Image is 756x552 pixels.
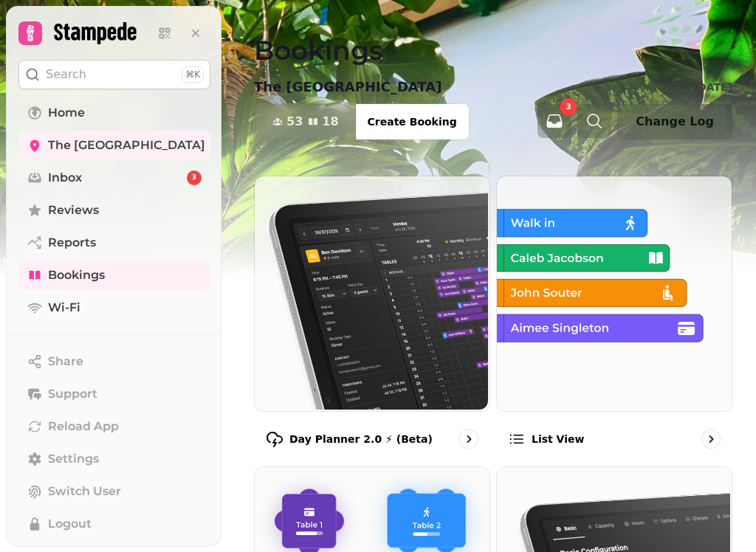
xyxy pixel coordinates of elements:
img: List view [495,175,730,410]
span: Reviews [48,201,99,219]
button: Create Booking [356,104,469,139]
span: Share [48,353,83,370]
span: Reload App [48,418,119,435]
a: The [GEOGRAPHIC_DATA] [18,131,210,160]
span: 3 [192,173,196,183]
button: Change Log [617,104,732,139]
svg: go to [704,432,718,446]
span: Wi-Fi [48,299,80,317]
span: Change Log [636,116,714,128]
button: Support [18,379,210,409]
span: Logout [48,515,92,533]
a: Wi-Fi [18,293,210,322]
span: 18 [322,116,338,128]
a: Reviews [18,196,210,225]
a: Home [18,98,210,128]
span: Home [48,104,85,122]
a: Bookings [18,261,210,290]
a: Reports [18,228,210,258]
span: Switch User [48,483,121,500]
p: Day Planner 2.0 ⚡ (Beta) [289,432,433,446]
span: Bookings [48,266,105,284]
p: [DATE] [693,80,732,94]
span: 3 [566,103,571,111]
button: Search⌘K [18,60,210,89]
a: Inbox3 [18,163,210,193]
button: Switch User [18,477,210,506]
button: Logout [18,509,210,539]
span: Settings [48,450,99,468]
span: Support [48,385,97,403]
button: 5318 [255,104,357,139]
span: The [GEOGRAPHIC_DATA] [48,137,205,154]
svg: go to [461,432,476,446]
p: List view [532,432,584,446]
a: Settings [18,444,210,474]
a: List viewList view [496,176,732,460]
p: The [GEOGRAPHIC_DATA] [254,77,441,97]
span: Create Booking [368,117,457,127]
span: Reports [48,234,96,252]
span: Inbox [48,169,82,187]
p: Search [46,66,86,83]
button: Share [18,347,210,376]
img: Day Planner 2.0 ⚡ (Beta) [253,175,488,410]
a: Day Planner 2.0 ⚡ (Beta)Day Planner 2.0 ⚡ (Beta) [254,176,490,460]
span: 53 [286,116,303,128]
div: ⌘K [182,66,204,83]
button: Reload App [18,412,210,441]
